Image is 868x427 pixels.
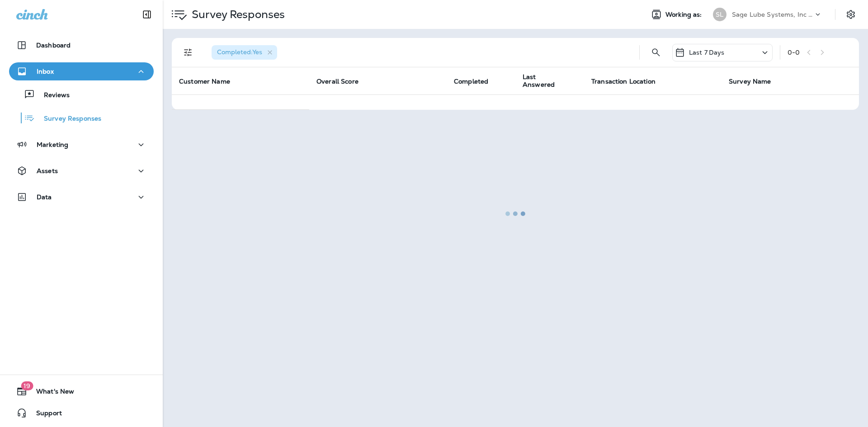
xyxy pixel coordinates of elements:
button: Reviews [9,85,154,104]
p: Dashboard [36,42,71,49]
p: Data [37,193,52,201]
p: Marketing [37,141,68,148]
button: Marketing [9,136,154,154]
p: Reviews [35,91,70,100]
button: Assets [9,162,154,180]
button: Support [9,404,154,422]
span: 19 [21,381,33,390]
button: Inbox [9,62,154,80]
p: Assets [37,167,58,174]
span: What's New [27,388,74,399]
button: Dashboard [9,36,154,54]
button: 19What's New [9,382,154,400]
button: Collapse Sidebar [134,5,160,23]
p: Inbox [37,68,54,75]
p: Survey Responses [35,115,101,123]
span: Support [27,409,62,420]
button: Survey Responses [9,108,154,127]
button: Data [9,188,154,206]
